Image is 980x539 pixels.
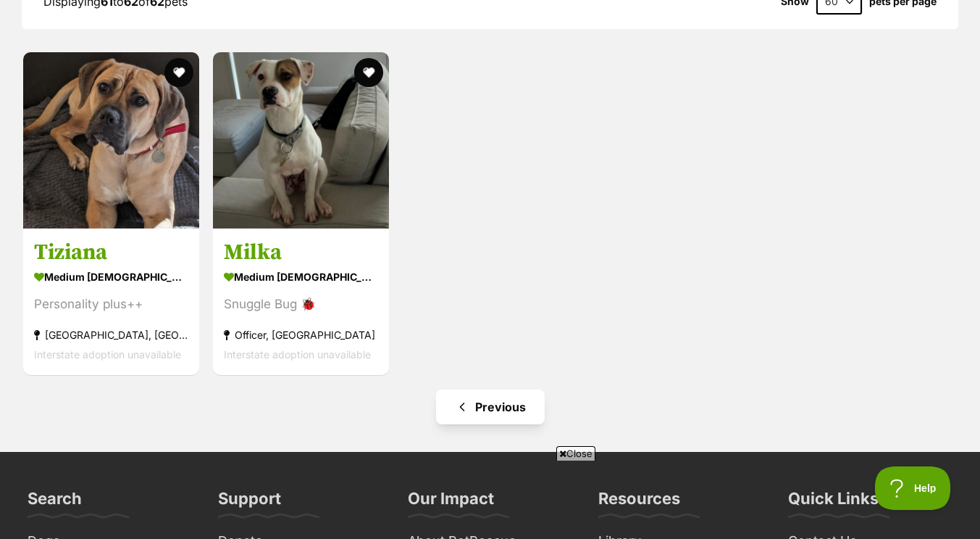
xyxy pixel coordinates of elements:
[353,58,382,87] button: favourite
[22,390,958,424] nav: Pagination
[875,466,951,510] iframe: Help Scout Beacon - Open
[23,228,199,375] a: Tiziana medium [DEMOGRAPHIC_DATA] Dog Personality plus++ [GEOGRAPHIC_DATA], [GEOGRAPHIC_DATA] Int...
[224,348,371,361] span: Interstate adoption unavailable
[788,488,879,517] h3: Quick Links
[34,239,188,266] h3: Tiziana
[213,228,389,375] a: Milka medium [DEMOGRAPHIC_DATA] Dog Snuggle Bug 🐞 Officer, [GEOGRAPHIC_DATA] Interstate adoption ...
[34,295,188,314] div: Personality plus++
[224,295,378,314] div: Snuggle Bug 🐞
[28,488,82,517] h3: Search
[34,348,181,361] span: Interstate adoption unavailable
[224,266,378,287] div: medium [DEMOGRAPHIC_DATA] Dog
[34,325,188,345] div: [GEOGRAPHIC_DATA], [GEOGRAPHIC_DATA]
[23,52,199,229] img: Tiziana
[218,488,281,517] h3: Support
[436,390,545,424] a: Previous page
[164,58,193,87] button: favourite
[224,325,378,345] div: Officer, [GEOGRAPHIC_DATA]
[556,446,595,461] span: Close
[224,239,378,266] h3: Milka
[34,266,188,287] div: medium [DEMOGRAPHIC_DATA] Dog
[227,466,754,532] iframe: Advertisement
[213,52,389,229] img: Milka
